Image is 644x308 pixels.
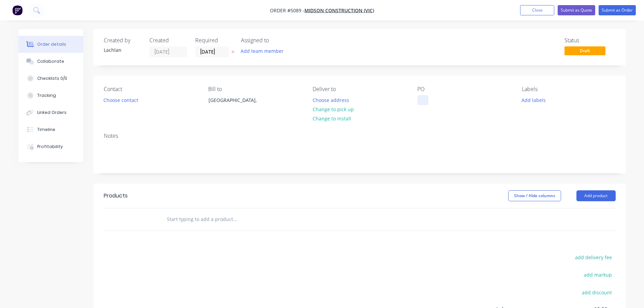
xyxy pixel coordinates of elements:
[37,58,64,64] div: Collaborate
[520,5,554,15] button: Close
[100,95,142,104] button: Choose contact
[309,114,355,123] button: Change to install
[18,104,83,121] button: Linked Orders
[208,86,302,92] div: Bill to
[237,46,287,56] button: Add team member
[313,86,406,92] div: Deliver to
[518,95,549,104] button: Add labels
[104,37,141,44] div: Created by
[37,127,55,133] div: Timeline
[578,288,616,297] button: add discount
[270,7,304,14] span: Order #5089 -
[241,37,309,44] div: Assigned to
[203,95,271,117] div: [GEOGRAPHIC_DATA],
[37,109,67,116] div: Linked Orders
[558,5,595,15] button: Submit as Quote
[104,86,197,92] div: Contact
[18,121,83,138] button: Timeline
[417,86,511,92] div: PO
[12,5,23,15] img: Factory
[18,36,83,53] button: Order details
[167,212,303,226] input: Start typing to add a product...
[104,133,616,139] div: Notes
[209,96,265,105] div: [GEOGRAPHIC_DATA],
[195,37,233,44] div: Required
[37,41,66,47] div: Order details
[508,190,561,201] button: Show / Hide columns
[576,190,616,201] button: Add product
[149,37,187,44] div: Created
[522,86,615,92] div: Labels
[18,87,83,104] button: Tracking
[37,144,63,150] div: Profitability
[304,7,374,14] a: Midson Construction (Vic)
[309,95,353,104] button: Choose address
[564,46,605,55] span: Draft
[241,46,287,56] button: Add team member
[37,92,56,99] div: Tracking
[18,138,83,155] button: Profitability
[37,75,67,82] div: Checklists 0/0
[309,105,357,114] button: Change to pick up
[18,53,83,70] button: Collaborate
[581,270,616,279] button: add markup
[564,37,616,44] div: Status
[104,192,128,200] div: Products
[104,46,141,54] div: Lachlan
[572,253,616,262] button: add delivery fee
[599,5,636,15] button: Submit as Order
[18,70,83,87] button: Checklists 0/0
